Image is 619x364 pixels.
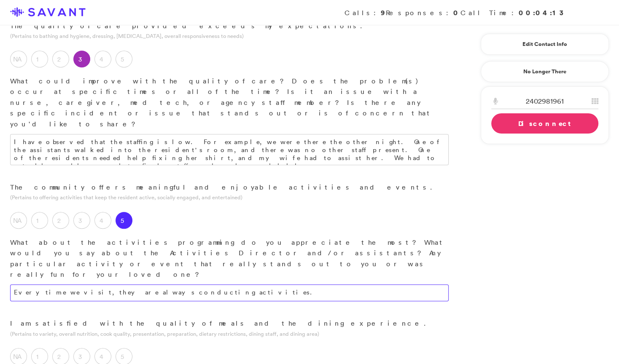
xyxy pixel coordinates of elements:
label: 4 [94,51,111,67]
label: NA [10,51,27,67]
label: 2 [52,212,69,229]
a: Disconnect [491,113,598,134]
label: 1 [31,212,48,229]
p: What about the activities programming do you appreciate the most? What would you say about the Ac... [10,237,449,280]
p: The quality of care provided exceeds my expectations. [10,21,449,32]
p: (Pertains to offering activities that keep the resident active, socially engaged, and entertained) [10,193,449,201]
p: (Pertains to variety, overall nutrition, cook quality, presentation, preparation, dietary restric... [10,330,449,338]
p: I am satisfied with the quality of meals and the dining experience. [10,318,449,329]
label: 5 [116,51,132,67]
label: NA [10,212,27,229]
label: 4 [94,212,111,229]
p: What could improve with the quality of care? Does the problem(s) occur at specific times or all o... [10,76,449,130]
label: 3 [73,51,90,67]
label: 3 [73,212,90,229]
label: 5 [116,212,132,229]
label: 1 [31,51,48,67]
label: 2 [52,51,69,67]
strong: 9 [381,8,386,17]
a: No Longer There [481,61,609,82]
a: Edit Contact Info [491,37,598,51]
p: The community offers meaningful and enjoyable activities and events. [10,182,449,193]
p: (Pertains to bathing and hygiene, dressing, [MEDICAL_DATA], overall responsiveness to needs) [10,32,449,40]
strong: 0 [453,8,460,17]
strong: 00:04:13 [519,8,567,17]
